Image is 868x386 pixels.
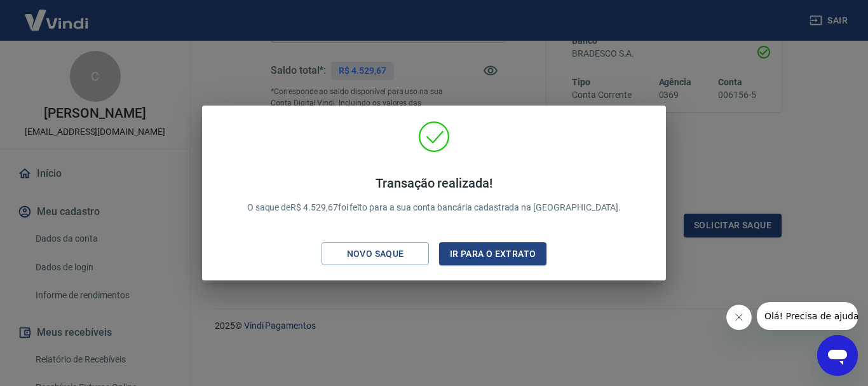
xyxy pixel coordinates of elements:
[8,9,107,19] span: Olá! Precisa de ajuda?
[247,176,621,214] p: O saque de R$ 4.529,67 foi feito para a sua conta bancária cadastrada na [GEOGRAPHIC_DATA].
[726,305,752,330] iframe: Fechar mensagem
[332,246,419,262] div: Novo saque
[247,176,621,191] h4: Transação realizada!
[817,335,858,376] iframe: Botão para abrir a janela de mensagens
[322,242,429,266] button: Novo saque
[757,302,858,330] iframe: Mensagem da empresa
[439,242,546,266] button: Ir para o extrato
